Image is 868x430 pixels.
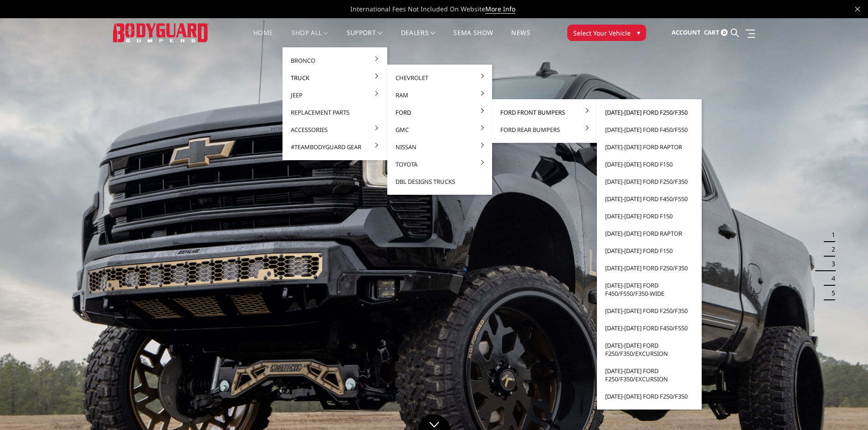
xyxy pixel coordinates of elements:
a: Chevrolet [391,69,488,86]
button: 5 of 5 [826,286,835,300]
a: [DATE]-[DATE] Ford F150 [601,242,698,259]
a: GMC [391,121,488,138]
span: 0 [721,29,728,36]
a: Home [253,30,273,47]
a: [DATE]-[DATE] Ford F150 [601,156,698,173]
a: [DATE]-[DATE] Ford F450/F550/F350-wide [601,277,698,302]
a: Truck [286,69,384,86]
a: shop all [292,30,329,47]
a: Replacement Parts [286,104,384,121]
a: [DATE]-[DATE] Ford F250/F350/Excursion [601,362,698,388]
a: [DATE]-[DATE] Ford F250/F350 [601,259,698,277]
a: Accessories [286,121,384,138]
a: News [511,30,530,47]
a: [DATE]-[DATE] Ford F450/F550 [601,319,698,337]
a: Support [347,30,383,47]
a: [DATE]-[DATE] Ford F250/F350 [601,302,698,319]
span: Account [672,28,701,36]
a: Cart 0 [704,20,728,45]
button: 4 of 5 [826,271,835,286]
a: Ram [391,86,488,104]
a: Ford Rear Bumpers [496,121,593,138]
button: 3 of 5 [826,257,835,271]
span: Select Your Vehicle [573,28,631,38]
a: Account [672,20,701,45]
a: Jeep [286,86,384,104]
a: [DATE]-[DATE] Ford F150 [601,207,698,225]
button: Select Your Vehicle [567,25,646,41]
a: [DATE]-[DATE] Ford F250/F350 [601,104,698,121]
a: Nissan [391,138,488,156]
button: 1 of 5 [826,228,835,242]
a: [DATE]-[DATE] Ford Raptor [601,138,698,156]
a: [DATE]-[DATE] Ford F450/F550 [601,121,698,138]
span: Cart [704,28,719,36]
a: Ford Front Bumpers [496,104,593,121]
a: [DATE]-[DATE] Ford F250/F350 [601,173,698,190]
span: ▾ [637,28,640,37]
a: SEMA Show [453,30,493,47]
img: BODYGUARD BUMPERS [113,23,209,42]
a: [DATE]-[DATE] Ford F450/F550 [601,190,698,207]
a: [DATE]-[DATE] Ford Raptor [601,225,698,242]
a: DBL Designs Trucks [391,173,488,190]
a: Bronco [286,52,384,69]
button: 2 of 5 [826,242,835,257]
a: Ford [391,104,488,121]
iframe: Chat Widget [822,386,868,430]
a: #TeamBodyguard Gear [286,138,384,156]
a: [DATE]-[DATE] Ford F250/F350/Excursion [601,337,698,362]
a: Dealers [401,30,436,47]
a: Toyota [391,156,488,173]
a: Click to Down [418,414,450,430]
a: [DATE]-[DATE] Ford F250/F350 [601,388,698,405]
a: More Info [485,5,515,14]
